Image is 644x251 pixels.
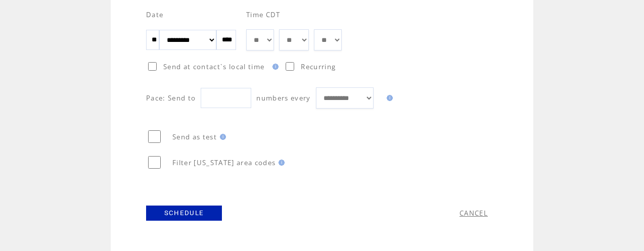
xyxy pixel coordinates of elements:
[172,132,217,141] span: Send as test
[146,10,163,19] span: Date
[146,206,222,221] a: SCHEDULE
[172,158,275,167] span: Filter [US_STATE] area codes
[256,93,310,103] span: numbers every
[163,62,264,71] span: Send at contact`s local time
[246,10,281,19] span: Time CDT
[301,62,336,71] span: Recurring
[275,160,285,166] img: help.gif
[146,93,196,103] span: Pace: Send to
[269,64,279,70] img: help.gif
[217,134,226,140] img: help.gif
[459,209,488,218] a: CANCEL
[384,95,393,101] img: help.gif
